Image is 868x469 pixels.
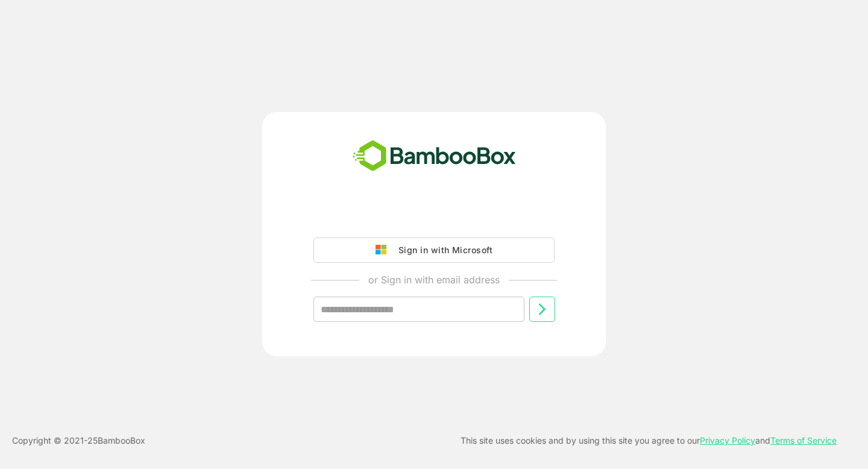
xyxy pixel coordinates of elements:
[376,245,392,256] img: google
[307,204,561,230] iframe: Sign in with Google Button
[461,433,837,448] p: This site uses cookies and by using this site you agree to our and
[313,238,555,263] button: Sign in with Microsoft
[770,435,837,445] a: Terms of Service
[368,272,500,287] p: or Sign in with email address
[392,242,492,258] div: Sign in with Microsoft
[346,136,523,176] img: bamboobox
[700,435,755,445] a: Privacy Policy
[12,433,145,448] p: Copyright © 2021- 25 BambooBox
